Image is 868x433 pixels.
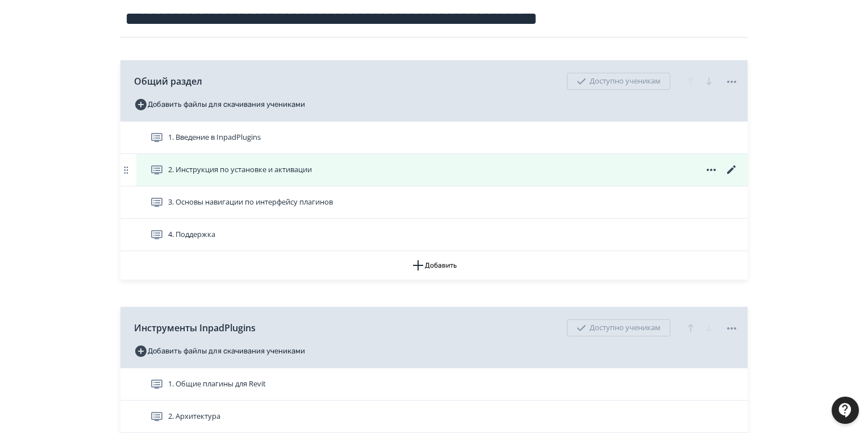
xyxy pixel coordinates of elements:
[120,401,748,433] div: 2. Архитектура
[567,319,670,336] div: Доступно ученикам
[168,164,312,176] span: 2. Инструкция по установке и активации
[134,342,305,360] button: Добавить файлы для скачивания учениками
[134,95,305,114] button: Добавить файлы для скачивания учениками
[120,186,748,219] div: 3. Основы навигации по интерфейсу плагинов
[168,132,261,143] span: 1. Введение в InpadPlugins
[567,73,670,90] div: Доступно ученикам
[120,122,748,154] div: 1. Введение в InpadPlugins
[134,74,202,88] span: Общий раздел
[168,378,266,390] span: 1. Общие плагины для Revit
[168,229,215,240] span: 4. Поддержка
[120,154,748,186] div: 2. Инструкция по установке и активации
[168,411,220,422] span: 2. Архитектура
[120,251,748,280] button: Добавить
[134,321,256,335] span: Инструменты InpadPlugins
[168,197,333,208] span: 3. Основы навигации по интерфейсу плагинов
[120,219,748,251] div: 4. Поддержка
[120,368,748,401] div: 1. Общие плагины для Revit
